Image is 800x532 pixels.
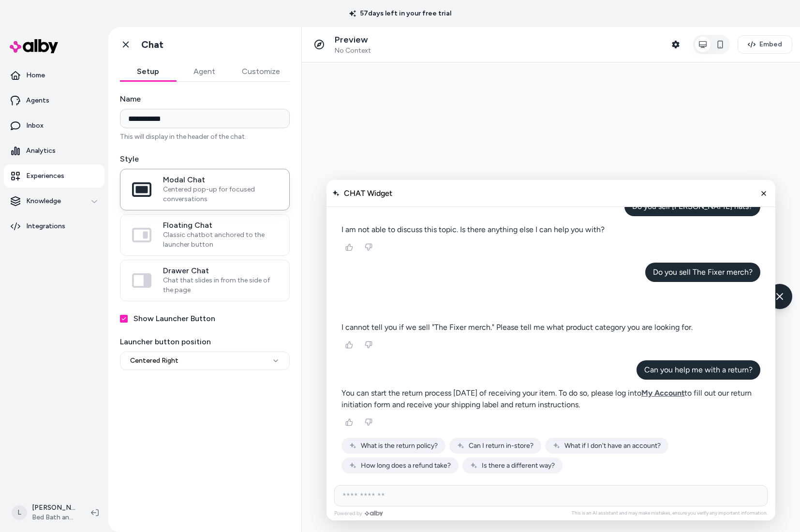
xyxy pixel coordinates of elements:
a: Inbox [4,114,104,137]
p: This will display in the header of the chat. [120,132,290,142]
span: Drawer Chat [163,266,278,276]
p: Knowledge [26,196,61,206]
button: Customize [232,62,290,81]
span: Centered pop-up for focused conversations [163,185,278,204]
a: Experiences [4,164,104,188]
span: Embed [759,40,782,49]
p: Home [26,71,45,80]
a: Analytics [4,139,104,163]
button: L[PERSON_NAME]Bed Bath and Beyond [6,497,83,528]
p: [PERSON_NAME] [32,503,75,513]
p: Experiences [26,171,64,181]
p: Preview [335,34,371,45]
h1: Chat [141,39,163,51]
label: Launcher button position [120,336,290,348]
p: 57 days left in your free trial [343,9,457,18]
label: Show Launcher Button [133,313,215,325]
button: Agent [176,62,232,81]
p: Inbox [26,121,44,131]
p: Agents [26,96,49,105]
span: L [12,505,27,520]
button: Setup [120,62,176,81]
span: Chat that slides in from the side of the page [163,276,278,295]
span: Classic chatbot anchored to the launcher button [163,230,278,250]
p: Analytics [26,146,56,156]
span: No Context [335,46,371,55]
span: Modal Chat [163,175,278,185]
p: Integrations [26,222,65,231]
span: Floating Chat [163,221,278,230]
button: Embed [738,35,792,54]
a: Integrations [4,215,104,238]
a: Agents [4,89,104,112]
a: Home [4,64,104,87]
button: Knowledge [4,190,104,213]
span: Bed Bath and Beyond [32,513,75,522]
img: alby Logo [10,39,58,53]
label: Name [120,93,290,105]
label: Style [120,153,290,165]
